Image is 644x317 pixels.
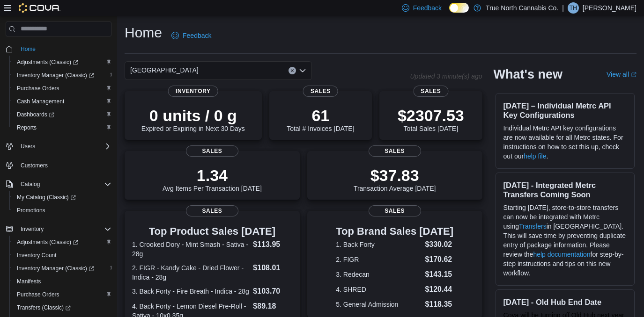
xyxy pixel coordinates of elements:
[21,180,40,188] span: Catalog
[303,86,338,97] span: Sales
[9,69,115,82] a: Inventory Manager (Classic)
[186,205,238,216] span: Sales
[13,83,63,94] a: Purchase Orders
[336,270,421,279] dt: 3. Redecan
[9,191,115,204] a: My Catalog (Classic)
[9,236,115,249] a: Adjustments (Classic)
[13,109,58,120] a: Dashboards
[2,158,115,172] button: Customers
[354,166,436,192] div: Transaction Average [DATE]
[398,106,464,125] p: $2307.53
[568,2,579,14] div: Toni Howell
[17,58,78,66] span: Adjustments (Classic)
[503,203,627,278] p: Starting [DATE], store-to-store transfers can now be integrated with Metrc using in [GEOGRAPHIC_D...
[17,207,45,214] span: Promotions
[287,106,354,132] div: Total # Invoices [DATE]
[583,2,637,14] p: [PERSON_NAME]
[253,286,292,297] dd: $103.70
[17,43,111,55] span: Home
[17,304,71,311] span: Transfers (Classic)
[336,240,421,249] dt: 1. Back Forty
[17,141,111,152] span: Users
[494,67,563,82] h2: What's new
[13,83,111,94] span: Purchase Orders
[21,162,48,169] span: Customers
[253,262,292,274] dd: $108.01
[9,108,115,121] a: Dashboards
[9,121,115,134] button: Reports
[183,31,211,40] span: Feedback
[13,302,74,313] a: Transfers (Classic)
[9,82,115,95] button: Purchase Orders
[186,145,238,157] span: Sales
[9,301,115,314] a: Transfers (Classic)
[17,252,57,259] span: Inventory Count
[425,254,453,265] dd: $170.62
[425,299,453,310] dd: $118.35
[13,192,80,203] a: My Catalog (Classic)
[607,71,637,78] a: View allExternal link
[132,226,292,237] h3: Top Product Sales [DATE]
[132,287,249,296] dt: 3. Back Forty - Fire Breath - Indica - 28g
[21,45,36,53] span: Home
[287,106,354,125] p: 61
[253,301,292,312] dd: $89.18
[13,205,111,216] span: Promotions
[17,179,111,190] span: Catalog
[19,3,60,13] img: Cova
[503,123,627,161] p: Individual Metrc API key configurations are now available for all Metrc states. For instructions ...
[9,288,115,301] button: Purchase Orders
[519,223,547,230] a: Transfers
[17,160,52,171] a: Customers
[141,106,245,132] div: Expired or Expiring in Next 30 Days
[13,122,40,133] a: Reports
[413,86,448,97] span: Sales
[17,159,111,171] span: Customers
[503,180,627,199] h3: [DATE] - Integrated Metrc Transfers Coming Soon
[524,152,546,160] a: help file
[17,111,54,118] span: Dashboards
[13,250,60,261] a: Inventory Count
[13,57,82,68] a: Adjustments (Classic)
[125,23,162,42] h1: Home
[132,240,249,259] dt: 1. Crooked Dory - Mint Smash - Sativa - 28g
[13,302,111,313] span: Transfers (Classic)
[13,250,111,261] span: Inventory Count
[17,238,78,246] span: Adjustments (Classic)
[17,141,39,152] button: Users
[425,239,453,250] dd: $330.02
[13,237,111,248] span: Adjustments (Classic)
[369,205,421,216] span: Sales
[398,106,464,132] div: Total Sales [DATE]
[9,275,115,288] button: Manifests
[17,223,47,235] button: Inventory
[2,223,115,236] button: Inventory
[17,98,64,105] span: Cash Management
[503,297,627,307] h3: [DATE] - Old Hub End Date
[631,72,637,78] svg: External link
[13,289,111,300] span: Purchase Orders
[168,86,218,97] span: Inventory
[17,278,41,285] span: Manifests
[141,106,245,125] p: 0 units / 0 g
[410,72,482,80] p: Updated 3 minute(s) ago
[9,56,115,69] a: Adjustments (Classic)
[17,72,94,79] span: Inventory Manager (Classic)
[132,263,249,282] dt: 2. FIGR - Kandy Cake - Dried Flower - Indica - 28g
[130,65,199,76] span: [GEOGRAPHIC_DATA]
[13,70,98,81] a: Inventory Manager (Classic)
[369,145,421,157] span: Sales
[13,96,111,107] span: Cash Management
[354,166,436,185] p: $37.83
[449,3,469,13] input: Dark Mode
[168,26,215,45] a: Feedback
[299,67,306,74] button: Open list of options
[9,262,115,275] a: Inventory Manager (Classic)
[336,226,453,237] h3: Top Brand Sales [DATE]
[336,300,421,309] dt: 5. General Admission
[503,101,627,120] h3: [DATE] – Individual Metrc API Key Configurations
[336,285,421,294] dt: 4. SHRED
[9,204,115,217] button: Promotions
[13,109,111,120] span: Dashboards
